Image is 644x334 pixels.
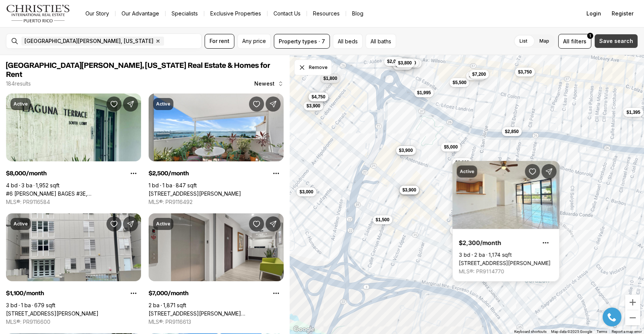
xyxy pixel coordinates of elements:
button: Property options [538,235,553,250]
span: For rent [210,38,229,44]
p: Active [460,169,474,175]
img: logo [6,5,70,23]
span: Any price [242,38,266,44]
button: Newest [250,76,288,91]
button: Property types · 7 [274,34,330,49]
button: Share Property [266,216,281,231]
button: $3,900 [396,146,416,155]
span: [GEOGRAPHIC_DATA][PERSON_NAME], [US_STATE] Real Estate & Homes for Rent [6,62,270,78]
span: $3,000 [299,189,313,195]
button: $2,300 [453,158,472,167]
button: Property options [126,166,141,181]
button: Dismiss drawing [294,60,332,75]
button: Contact Us [267,8,307,19]
button: Share Property [123,216,138,231]
button: Save Property: 229 CALLE DEL PARQUE #3A [525,164,540,179]
p: Active [14,221,28,227]
button: $3,900 [399,185,419,194]
span: Save search [599,38,633,44]
a: #6 MARIANO RAMIREZ BAGES #3E, SAN JUAN PR, 00907 [6,190,141,197]
button: $3,800 [395,58,415,67]
button: Property options [269,286,284,301]
button: Zoom out [625,310,640,325]
button: For rent [205,34,234,49]
button: $4,750 [308,92,328,101]
span: $3,750 [518,69,532,75]
span: $2,300 [456,159,469,165]
span: $1,500 [376,217,390,223]
a: Our Advantage [115,8,165,19]
button: Save Property: 75 JUNIN ST #1002 [106,216,122,231]
button: $2,850 [502,127,522,136]
span: $7,000 [396,62,410,68]
button: Login [582,6,606,21]
button: Share Property [542,164,557,179]
span: $1,395 [627,109,641,115]
span: $3,900 [399,147,413,153]
span: Map data ©2025 Google [551,329,592,334]
span: $5,000 [444,144,458,150]
span: $3,900 [402,187,416,193]
button: Save Property: 252 CALLE DEL CRISTO #4A [249,97,264,112]
button: Share Property [266,97,281,112]
button: Zoom in [625,295,640,310]
a: 252 CALLE DEL CRISTO #4A, SAN JUAN PR, 00901 [149,190,241,197]
button: $3,900 [304,101,324,110]
a: 229 CALLE DEL PARQUE #3A, SAN JUAN PR, 00912 [459,260,551,267]
button: $1,995 [414,88,434,97]
button: $3,000 [296,187,316,196]
a: Report a map error [612,329,642,334]
button: $5,000 [441,142,461,152]
span: $2,000 [387,58,401,64]
button: All baths [366,34,396,49]
span: $7,200 [472,71,486,77]
button: Save search [594,34,638,48]
label: Map [533,34,555,48]
span: $4,400 [469,73,483,79]
button: $2,000 [450,226,470,235]
p: Active [14,101,28,107]
span: $2,850 [505,128,519,134]
button: Save Property: #6 MARIANO RAMIREZ BAGES #3E [106,97,122,112]
span: Newest [254,81,275,87]
span: [GEOGRAPHIC_DATA][PERSON_NAME], [US_STATE] [24,38,153,44]
span: $1,995 [417,89,431,95]
span: Register [612,11,633,17]
button: $7,000 [393,60,413,69]
button: Allfilters1 [558,34,591,49]
button: Property options [126,286,141,301]
p: Active [156,221,170,227]
button: Property options [269,166,284,181]
a: Terms (opens in new tab) [597,329,607,334]
p: 184 results [6,81,31,87]
span: 1 [589,33,591,39]
span: All [563,37,570,45]
label: List [513,34,533,48]
button: $4,400 [466,71,486,80]
span: $1,800 [324,75,337,81]
span: Login [586,11,601,17]
span: $3,900 [307,103,320,109]
a: Specialists [166,8,204,19]
span: $4,750 [311,93,325,100]
span: $5,500 [453,80,467,86]
button: $5,500 [450,78,470,87]
button: Any price [237,34,271,49]
button: $1,800 [320,74,340,83]
a: 301 GALLARDO OFFICE BLDG. #Suite M, OLD SAN JUAN PR, 00901 [149,310,284,317]
a: Blog [346,8,369,19]
span: $3,800 [398,60,412,66]
p: Active [156,101,170,107]
button: Register [607,6,638,21]
a: 75 JUNIN ST #1002, SAN JUAN PR, 00926 [6,310,99,317]
a: Exclusive Properties [204,8,267,19]
button: Save Property: 301 GALLARDO OFFICE BLDG. #Suite M [249,216,264,231]
button: $7,200 [469,70,489,79]
span: filters [571,37,586,45]
button: All beds [333,34,363,49]
button: $2,150 [402,59,422,68]
a: Resources [307,8,346,19]
button: $1,395 [624,107,644,116]
button: $2,000 [384,57,404,66]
